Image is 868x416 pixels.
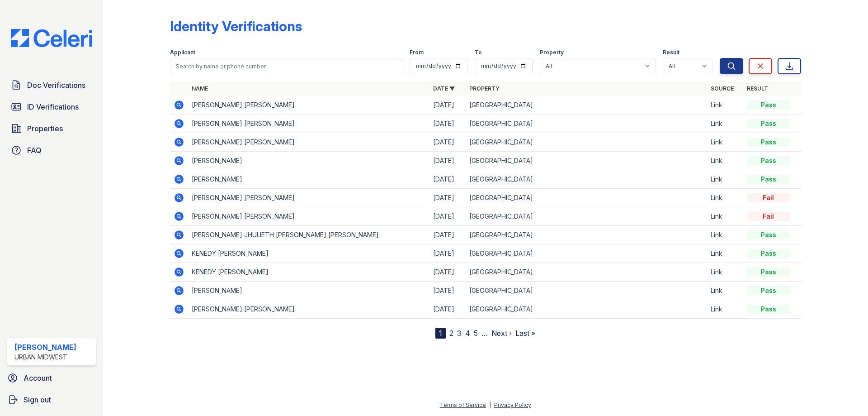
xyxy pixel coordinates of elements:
[466,244,707,263] td: [GEOGRAPHIC_DATA]
[747,286,790,295] div: Pass
[27,101,79,112] span: ID Verifications
[192,85,208,92] a: Name
[410,49,424,56] label: From
[27,145,42,156] span: FAQ
[188,244,429,263] td: KENEDY [PERSON_NAME]
[707,263,743,282] td: Link
[707,300,743,319] td: Link
[707,152,743,170] td: Link
[170,49,195,56] label: Applicant
[747,156,790,165] div: Pass
[466,115,707,133] td: [GEOGRAPHIC_DATA]
[707,96,743,115] td: Link
[4,369,99,387] a: Account
[24,394,51,405] span: Sign out
[747,305,790,314] div: Pass
[429,189,466,207] td: [DATE]
[435,328,446,339] div: 1
[429,96,466,115] td: [DATE]
[429,300,466,319] td: [DATE]
[429,170,466,189] td: [DATE]
[14,342,76,353] div: [PERSON_NAME]
[4,29,99,47] img: CE_Logo_Blue-a8612792a0a2168367f1c8372b55b34899dd931a85d93a1a3d3e32e68fde9ad4.png
[188,300,429,319] td: [PERSON_NAME] [PERSON_NAME]
[540,49,564,56] label: Property
[711,85,734,92] a: Source
[433,85,455,92] a: Date ▼
[429,207,466,226] td: [DATE]
[707,170,743,189] td: Link
[466,133,707,152] td: [GEOGRAPHIC_DATA]
[475,49,482,56] label: To
[489,402,491,408] div: |
[466,170,707,189] td: [GEOGRAPHIC_DATA]
[466,207,707,226] td: [GEOGRAPHIC_DATA]
[747,119,790,128] div: Pass
[4,391,99,409] a: Sign out
[707,226,743,244] td: Link
[515,329,535,338] a: Last »
[466,300,707,319] td: [GEOGRAPHIC_DATA]
[429,115,466,133] td: [DATE]
[188,152,429,170] td: [PERSON_NAME]
[707,244,743,263] td: Link
[481,328,488,339] span: …
[707,189,743,207] td: Link
[747,212,790,221] div: Fail
[7,76,96,94] a: Doc Verifications
[188,115,429,133] td: [PERSON_NAME] [PERSON_NAME]
[429,133,466,152] td: [DATE]
[707,207,743,226] td: Link
[469,85,500,92] a: Property
[466,152,707,170] td: [GEOGRAPHIC_DATA]
[474,329,478,338] a: 5
[27,80,85,91] span: Doc Verifications
[14,353,76,362] div: Urban Midwest
[747,249,790,258] div: Pass
[663,49,679,56] label: Result
[747,100,790,110] div: Pass
[466,189,707,207] td: [GEOGRAPHIC_DATA]
[707,133,743,152] td: Link
[188,170,429,189] td: [PERSON_NAME]
[747,85,768,92] a: Result
[429,226,466,244] td: [DATE]
[188,96,429,115] td: [PERSON_NAME] [PERSON_NAME]
[449,329,453,338] a: 2
[429,244,466,263] td: [DATE]
[747,268,790,277] div: Pass
[188,226,429,244] td: [PERSON_NAME] JHULIETH [PERSON_NAME] [PERSON_NAME]
[429,282,466,300] td: [DATE]
[188,207,429,226] td: [PERSON_NAME] [PERSON_NAME]
[7,141,96,159] a: FAQ
[457,329,462,338] a: 3
[188,263,429,282] td: KENEDY [PERSON_NAME]
[747,138,790,147] div: Pass
[7,120,96,138] a: Properties
[465,329,470,338] a: 4
[707,282,743,300] td: Link
[27,123,63,134] span: Properties
[466,226,707,244] td: [GEOGRAPHIC_DATA]
[170,58,402,74] input: Search by name or phone number
[747,175,790,184] div: Pass
[494,402,531,408] a: Privacy Policy
[429,263,466,282] td: [DATE]
[466,263,707,282] td: [GEOGRAPHIC_DATA]
[491,329,512,338] a: Next ›
[7,98,96,116] a: ID Verifications
[188,189,429,207] td: [PERSON_NAME] [PERSON_NAME]
[747,230,790,239] div: Pass
[466,282,707,300] td: [GEOGRAPHIC_DATA]
[747,193,790,202] div: Fail
[188,282,429,300] td: [PERSON_NAME]
[440,402,486,408] a: Terms of Service
[466,96,707,115] td: [GEOGRAPHIC_DATA]
[707,115,743,133] td: Link
[188,133,429,152] td: [PERSON_NAME] [PERSON_NAME]
[429,152,466,170] td: [DATE]
[170,18,302,34] div: Identity Verifications
[24,373,52,383] span: Account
